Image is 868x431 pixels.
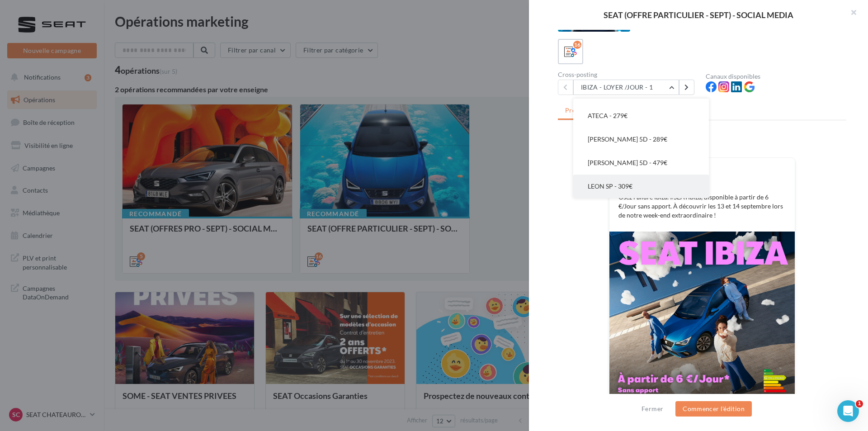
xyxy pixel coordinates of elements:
[856,400,863,407] span: 1
[573,151,709,175] button: [PERSON_NAME] 5D - 479€
[618,193,786,220] p: Osez l’allure Ibiza. #SEATIbiza, disponible à partir de 6 €/Jour sans apport. À découvrir les 13 ...
[543,11,854,19] div: SEAT (OFFRE PARTICULIER - SEPT) - SOCIAL MEDIA
[638,403,667,414] button: Fermer
[558,71,698,78] div: Cross-posting
[573,41,581,49] div: 16
[588,112,627,119] span: ATECA - 279€
[837,400,859,422] iframe: Intercom live chat
[573,128,709,151] button: [PERSON_NAME] 5D - 289€
[706,73,846,80] div: Canaux disponibles
[588,159,667,166] span: [PERSON_NAME] 5D - 479€
[573,175,709,198] button: LEON SP - 309€
[588,182,632,190] span: LEON SP - 309€
[573,80,679,95] button: IBIZA - LOYER /JOUR - 1
[675,401,752,417] button: Commencer l'édition
[588,135,667,143] span: [PERSON_NAME] 5D - 289€
[573,104,709,128] button: ATECA - 279€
